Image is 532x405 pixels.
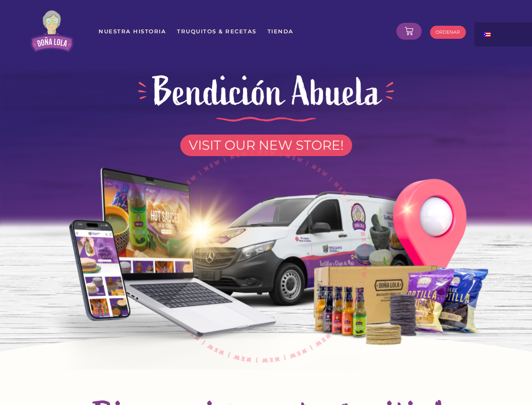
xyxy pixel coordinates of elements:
[436,30,460,35] span: ORDENAR
[483,32,491,37] img: Spanish
[98,24,390,39] nav: Menu
[267,24,294,39] a: Tienda
[430,26,466,39] a: ORDENAR
[216,117,317,122] img: divider
[98,24,166,39] a: Nuestra Historia
[176,24,257,39] a: Truquitos & Recetas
